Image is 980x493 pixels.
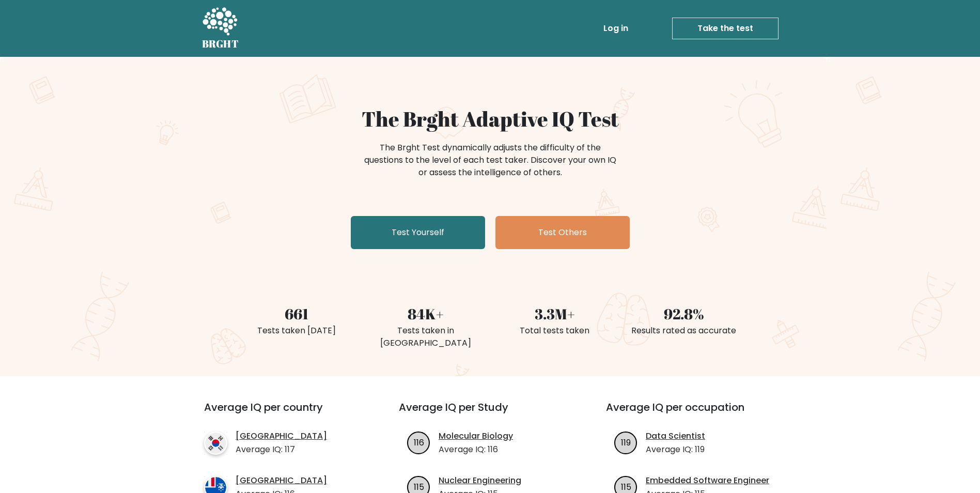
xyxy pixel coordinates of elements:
[238,106,742,131] h1: The Brght Adaptive IQ Test
[399,401,581,426] h3: Average IQ per Study
[202,38,239,50] h5: BRGHT
[236,443,327,456] p: Average IQ: 117
[646,474,769,487] a: Embedded Software Engineer
[204,432,227,455] img: country
[367,303,484,325] div: 84K+
[367,325,484,349] div: Tests taken in [GEOGRAPHIC_DATA]
[439,443,513,456] p: Average IQ: 116
[496,303,613,325] div: 3.3M+
[646,430,705,442] a: Data Scientist
[606,401,788,426] h3: Average IQ per occupation
[496,325,613,337] div: Total tests taken
[626,303,742,325] div: 92.8%
[646,443,705,456] p: Average IQ: 119
[236,474,327,487] a: [GEOGRAPHIC_DATA]
[439,474,521,487] a: Nuclear Engineering
[621,481,631,492] text: 115
[414,436,424,448] text: 116
[626,325,742,337] div: Results rated as accurate
[361,142,619,179] div: The Brght Test dynamically adjusts the difficulty of the questions to the level of each test take...
[238,325,355,337] div: Tests taken [DATE]
[495,216,630,249] a: Test Others
[599,18,632,39] a: Log in
[202,4,239,53] a: BRGHT
[236,430,327,442] a: [GEOGRAPHIC_DATA]
[351,216,485,249] a: Test Yourself
[204,401,362,426] h3: Average IQ per country
[672,18,779,39] a: Take the test
[621,436,631,448] text: 119
[414,481,424,492] text: 115
[439,430,513,442] a: Molecular Biology
[238,303,355,325] div: 661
